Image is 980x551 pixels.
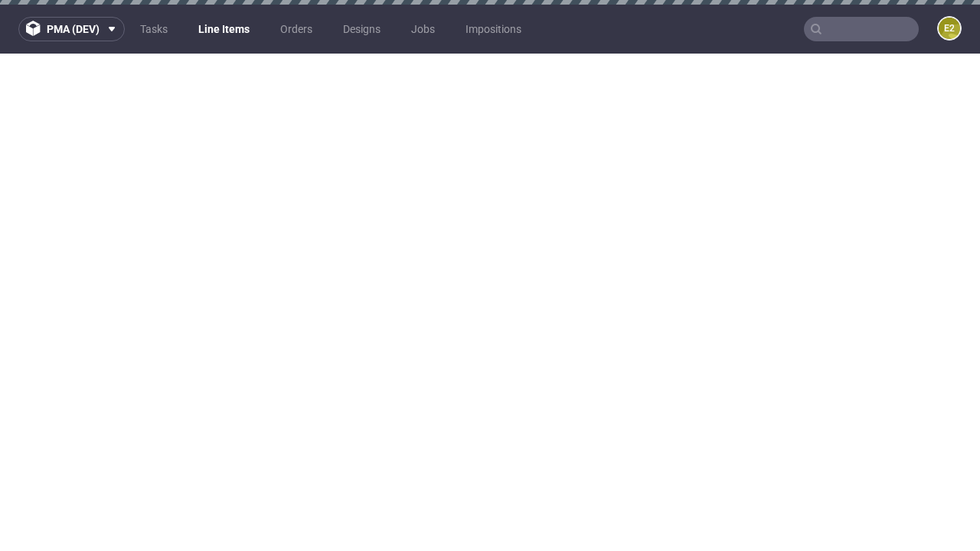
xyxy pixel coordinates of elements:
a: Orders [271,17,322,41]
a: Jobs [402,17,444,41]
a: Impositions [456,17,531,41]
figcaption: e2 [939,18,960,39]
button: pma (dev) [18,17,125,41]
a: Designs [334,17,390,41]
a: Tasks [131,17,177,41]
span: pma (dev) [47,24,100,34]
a: Line Items [189,17,259,41]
